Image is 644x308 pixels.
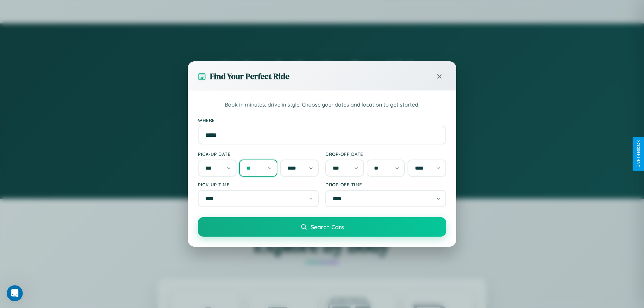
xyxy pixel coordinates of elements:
[198,182,319,187] label: Pick-up Time
[311,223,344,231] span: Search Cars
[198,217,446,237] button: Search Cars
[198,117,446,123] label: Where
[325,151,446,157] label: Drop-off Date
[198,101,446,109] p: Book in minutes, drive in style. Choose your dates and location to get started.
[210,71,289,82] h3: Find Your Perfect Ride
[325,182,446,187] label: Drop-off Time
[198,151,319,157] label: Pick-up Date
